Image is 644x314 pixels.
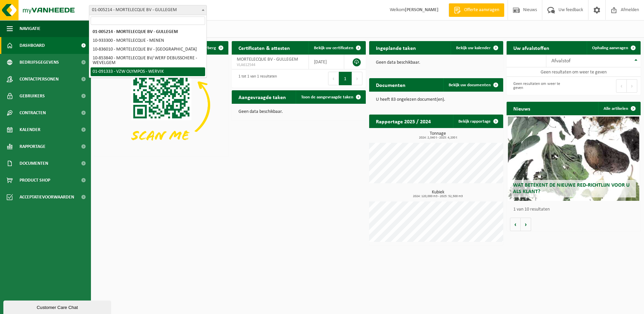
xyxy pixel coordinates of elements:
[369,78,412,91] h2: Documenten
[3,299,112,314] iframe: chat widget
[237,62,303,68] span: VLA612544
[453,115,503,128] a: Bekijk rapportage
[328,72,339,85] button: Previous
[238,109,359,114] p: Geen data beschikbaar.
[20,138,45,155] span: Rapportage
[449,3,504,17] a: Offerte aanvragen
[373,195,503,198] span: 2024: 120,000 m3 - 2025: 52,500 m3
[296,90,365,104] a: Toon de aangevraagde taken
[89,5,206,15] span: 01-005214 - MORTELECQUE BV - GULLEGEM
[91,28,205,36] li: 01-005214 - MORTELECQUE BV - GULLEGEM
[20,104,46,121] span: Contracten
[369,115,438,128] h2: Rapportage 2025 / 2024
[376,97,496,102] p: U heeft 83 ongelezen document(en).
[510,78,570,93] div: Geen resultaten om weer te geven
[339,72,352,85] button: 1
[507,67,641,77] td: Geen resultaten om weer te geven
[456,46,491,50] span: Bekijk uw kalender
[94,55,228,155] img: Download de VHEPlus App
[20,37,45,54] span: Dashboard
[196,41,228,55] button: Verberg
[237,57,298,62] span: MORTELECQUE BV - GULLEGEM
[598,102,640,115] a: Alle artikelen
[232,41,297,54] h2: Certificaten & attesten
[373,136,503,139] span: 2024: 2,040 t - 2025: 4,200 t
[20,121,40,138] span: Kalender
[20,88,45,104] span: Gebruikers
[309,55,344,69] td: [DATE]
[513,183,630,194] span: Wat betekent de nieuwe RED-richtlijn voor u als klant?
[443,78,503,92] a: Bekijk uw documenten
[232,90,293,103] h2: Aangevraagde taken
[201,46,216,50] span: Verberg
[507,102,537,115] h2: Nieuws
[20,155,48,172] span: Documenten
[451,41,503,55] a: Bekijk uw kalender
[592,46,628,50] span: Ophaling aanvragen
[551,58,571,64] span: Afvalstof
[521,218,531,231] button: Volgende
[91,36,205,45] li: 10-933300 - MORTELECQUE - MENEN
[309,41,365,55] a: Bekijk uw certificaten
[91,67,205,76] li: 01-091333 - VZW OLYMPOS - WERVIK
[513,207,637,212] p: 1 van 10 resultaten
[301,95,353,99] span: Toon de aangevraagde taken
[373,131,503,139] h3: Tonnage
[510,218,521,231] button: Vorige
[462,7,501,13] span: Offerte aanvragen
[20,189,74,206] span: Acceptatievoorwaarden
[352,72,362,85] button: Next
[235,71,277,86] div: 1 tot 1 van 1 resultaten
[91,45,205,54] li: 10-836010 - MORTELECQUE BV - [GEOGRAPHIC_DATA]
[89,5,207,15] span: 01-005214 - MORTELECQUE BV - GULLEGEM
[449,83,491,87] span: Bekijk uw documenten
[373,190,503,198] h3: Kubiek
[369,41,423,54] h2: Ingeplande taken
[20,71,59,88] span: Contactpersonen
[587,41,640,55] a: Ophaling aanvragen
[627,79,637,93] button: Next
[508,117,639,201] a: Wat betekent de nieuwe RED-richtlijn voor u als klant?
[405,7,439,12] strong: [PERSON_NAME]
[20,20,40,37] span: Navigatie
[376,60,496,65] p: Geen data beschikbaar.
[314,46,353,50] span: Bekijk uw certificaten
[616,79,627,93] button: Previous
[20,172,50,189] span: Product Shop
[507,41,556,54] h2: Uw afvalstoffen
[20,54,59,71] span: Bedrijfsgegevens
[91,54,205,67] li: 10-853840 - MORTELECQUE BV/ WERF DEBUSSCHERE - WEVELGEM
